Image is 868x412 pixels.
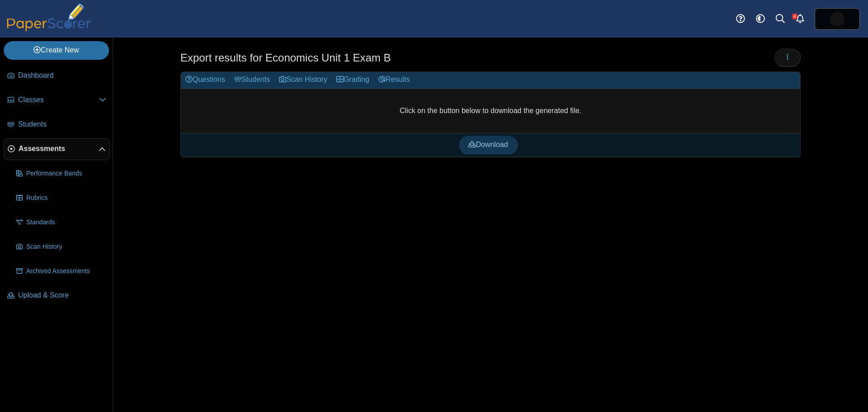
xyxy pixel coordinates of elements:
span: Upload & Score [18,290,106,300]
span: Rubrics [26,194,106,203]
a: PaperScorer [4,25,94,33]
span: Standards [26,218,106,227]
span: Download [468,141,508,148]
h1: Export results for Economics Unit 1 Exam B [180,50,391,66]
a: Grading [332,72,374,89]
a: Upload & Score [4,285,110,307]
a: Students [4,114,110,136]
a: Alerts [790,9,810,29]
a: ps.EmypNBcIv2f2azsf [815,8,860,30]
span: Scan History [26,242,106,251]
a: Archived Assessments [13,260,110,282]
a: Results [374,72,414,89]
span: Classes [18,95,99,105]
a: Performance Bands [13,163,110,185]
div: Click on the button below to download the generated file. [181,89,800,133]
span: Archived Assessments [26,267,106,276]
a: Create New [4,41,109,59]
span: Deidre Patel [830,12,844,26]
a: Questions [181,72,230,89]
a: Download [459,136,517,154]
a: Scan History [13,236,110,258]
a: Scan History [274,72,332,89]
span: Performance Bands [26,169,106,178]
a: Rubrics [13,187,110,209]
img: ps.EmypNBcIv2f2azsf [830,12,844,26]
img: PaperScorer [4,4,94,31]
span: Assessments [19,144,99,154]
a: Assessments [4,138,110,160]
a: Students [230,72,274,89]
a: Standards [13,212,110,233]
span: Students [18,119,106,129]
a: Dashboard [4,65,110,87]
span: Dashboard [18,71,106,81]
a: Classes [4,90,110,111]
